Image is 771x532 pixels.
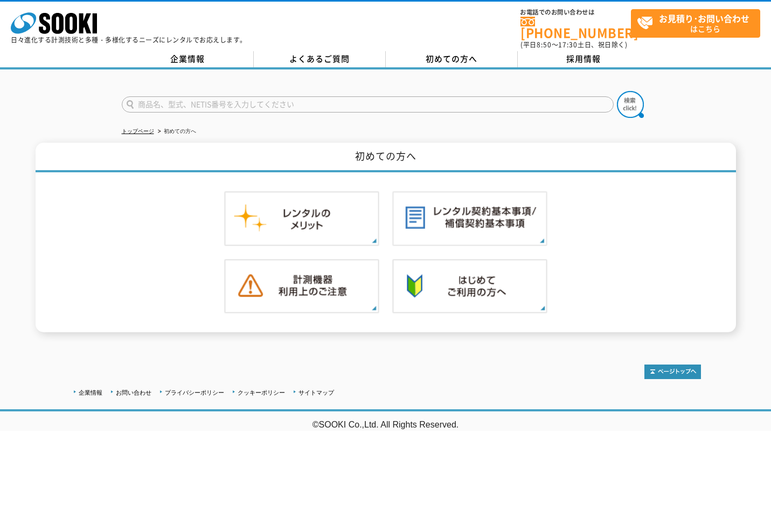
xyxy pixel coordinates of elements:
a: トップページ [122,128,154,134]
a: プライバシーポリシー [165,389,224,396]
img: btn_search.png [617,91,644,118]
a: [PHONE_NUMBER] [520,17,631,39]
img: レンタルのメリット [224,191,379,246]
span: 8:50 [537,40,552,50]
a: 初めての方へ [386,51,518,67]
img: 初めての方へ [392,259,547,314]
a: お問い合わせ [116,389,151,396]
img: 計測機器ご利用上のご注意 [224,259,379,314]
a: 企業情報 [79,389,102,396]
span: はこちら [637,10,760,37]
a: よくあるご質問 [254,51,386,67]
strong: お見積り･お問い合わせ [659,12,749,25]
img: レンタル契約基本事項／補償契約基本事項 [392,191,547,246]
input: 商品名、型式、NETIS番号を入力してください [122,96,614,113]
span: 初めての方へ [426,53,477,65]
p: 日々進化する計測技術と多種・多様化するニーズにレンタルでお応えします。 [11,37,247,43]
a: サイトマップ [298,389,334,396]
li: 初めての方へ [156,126,196,137]
img: トップページへ [644,365,701,379]
span: 17:30 [558,40,578,50]
span: (平日 ～ 土日、祝日除く) [520,40,627,50]
a: 企業情報 [122,51,254,67]
a: お見積り･お問い合わせはこちら [631,9,760,38]
span: お電話でのお問い合わせは [520,9,631,16]
h1: 初めての方へ [36,143,736,172]
a: クッキーポリシー [238,389,285,396]
a: 採用情報 [518,51,650,67]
